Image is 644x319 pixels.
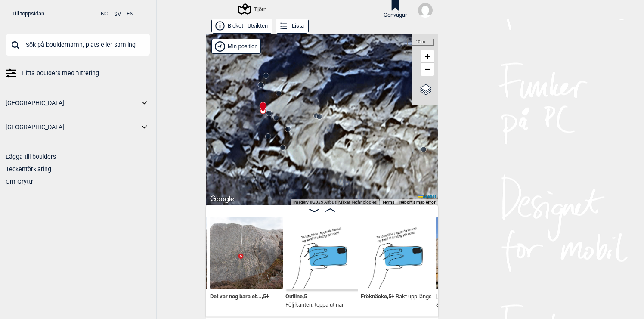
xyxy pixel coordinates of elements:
img: Bilde Mangler [285,217,358,289]
span: − [425,64,430,74]
span: + [425,51,430,62]
button: SV [114,6,121,23]
div: Vis min position [211,39,261,54]
span: Fröknäcke , 5+ [361,291,394,300]
a: Leaflet [418,194,436,198]
a: Zoom out [421,63,434,76]
span: Det var nog bara et... , 5+ [210,291,269,300]
img: Det var nog bara ett gnissel 220911 [210,217,283,289]
span: Rakt upp längs crimpers oc [394,293,462,300]
a: Report a map error [399,200,436,204]
p: Följ kanten, toppa ut när [285,300,344,309]
span: Hitta boulders med filtrering [22,67,99,80]
a: Om Gryttr [6,178,33,185]
span: [PERSON_NAME] , 7A [436,291,487,300]
button: Lista [276,19,309,34]
button: NO [101,6,108,22]
img: Bilde Mangler [361,217,433,289]
a: Zoom in [421,50,434,63]
img: Stella 220911 [436,217,509,289]
span: Imagery ©2025 Airbus, Maxar Technologies [293,200,377,204]
div: 10 m [407,39,434,46]
p: Sittstart. [436,300,487,309]
a: Teckenförklaring [6,166,51,173]
a: Open this area in Google Maps (opens a new window) [208,194,236,205]
img: User fallback1 [418,3,433,18]
a: Terms (opens in new tab) [382,200,394,204]
a: Till toppsidan [6,6,50,22]
a: Lägga till boulders [6,153,56,160]
div: Tjörn [239,4,266,14]
a: Layers [418,80,434,99]
a: [GEOGRAPHIC_DATA] [6,121,139,133]
a: [GEOGRAPHIC_DATA] [6,97,139,109]
button: EN [127,6,133,22]
img: Google [208,194,236,205]
input: Sök på bouldernamn, plats eller samling [6,34,150,56]
button: Bleket - Utsikten [211,19,272,34]
a: Hitta boulders med filtrering [6,67,150,80]
span: Outline , 5 [285,291,307,300]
